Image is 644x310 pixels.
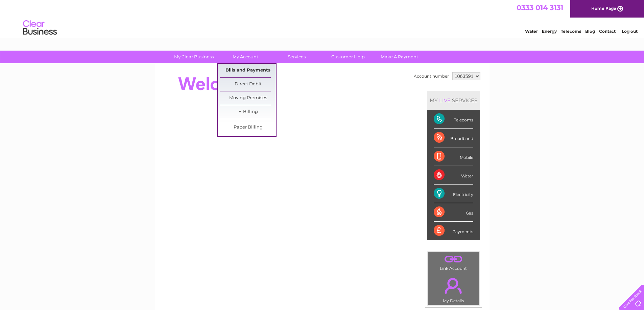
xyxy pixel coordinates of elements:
[434,110,473,129] div: Telecoms
[320,51,376,63] a: Customer Help
[622,29,638,34] a: Log out
[434,166,473,185] div: Water
[372,51,427,63] a: Make A Payment
[220,105,276,119] a: E-Billing
[220,64,276,77] a: Bills and Payments
[166,51,222,63] a: My Clear Business
[429,253,478,265] a: .
[269,51,325,63] a: Services
[561,29,581,34] a: Telecoms
[220,91,276,105] a: Moving Premises
[220,78,276,91] a: Direct Debit
[434,185,473,203] div: Electricity
[542,29,557,34] a: Energy
[434,203,473,222] div: Gas
[412,71,451,82] td: Account number
[434,147,473,166] div: Mobile
[438,97,452,104] div: LIVE
[427,272,480,305] td: My Details
[517,3,563,12] a: 0333 014 3131
[434,222,473,240] div: Payments
[427,91,480,110] div: MY SERVICES
[217,51,273,63] a: My Account
[525,29,538,34] a: Water
[434,129,473,147] div: Broadband
[429,274,478,298] a: .
[23,18,57,38] img: logo.png
[220,121,276,134] a: Paper Billing
[585,29,595,34] a: Blog
[163,4,482,33] div: Clear Business is a trading name of Verastar Limited (registered in [GEOGRAPHIC_DATA] No. 3667643...
[599,29,616,34] a: Contact
[427,251,480,273] td: Link Account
